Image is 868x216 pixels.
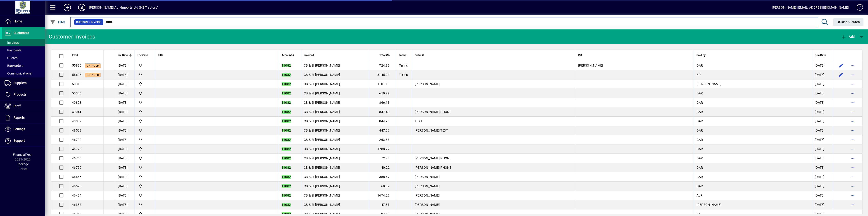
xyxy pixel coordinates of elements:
td: [DATE] [115,70,135,79]
span: 55836 [72,64,81,67]
a: Suppliers [2,77,45,89]
button: Clear [833,18,864,26]
span: 48563 [72,129,81,132]
em: 11082 [282,91,291,95]
td: [DATE] [812,117,833,126]
span: CB & SI [PERSON_NAME] [304,184,340,188]
span: On hold [87,74,99,77]
span: [PERSON_NAME] PHONE [415,166,451,169]
td: [DATE] [812,163,833,172]
a: Staff [2,101,45,112]
div: Inv Date [118,53,132,58]
em: 11082 [282,166,291,169]
button: More options [849,62,856,69]
span: Clear Search [837,20,860,24]
td: [DATE] [812,70,833,79]
td: 847.49 [369,107,396,117]
span: Backorders [5,64,23,67]
span: Invoices [5,41,19,44]
div: Due Date [815,53,830,58]
span: 46723 [72,147,81,151]
td: [DATE] [812,144,833,154]
span: Home [14,19,22,23]
span: Payments [5,48,22,52]
em: 11082 [282,129,291,132]
span: Filter [50,20,65,24]
a: Settings [2,124,45,135]
span: BD [697,73,701,77]
td: [DATE] [115,154,135,163]
button: More options [849,201,856,208]
span: GAR [697,64,703,67]
span: Ashburton [137,193,152,198]
span: 46575 [72,184,81,188]
td: [DATE] [115,79,135,89]
td: [DATE] [812,126,833,135]
span: [PERSON_NAME] [415,212,440,216]
td: [DATE] [115,144,135,154]
span: Ashburton [137,174,152,179]
span: Quotes [5,56,17,60]
div: [PERSON_NAME] [EMAIL_ADDRESS][DOMAIN_NAME] [772,4,849,11]
td: [DATE] [115,107,135,117]
a: Communications [2,70,45,77]
td: 724.83 [369,61,396,70]
span: [PERSON_NAME] [578,64,603,67]
td: 650.99 [369,89,396,98]
span: CB & SI [PERSON_NAME] [304,138,340,142]
span: 46434 [72,194,81,197]
span: GAR [697,166,703,169]
span: CB & SI [PERSON_NAME] [304,119,340,123]
td: [DATE] [115,135,135,144]
button: More options [849,99,856,106]
a: Payments [2,46,45,54]
button: Add [60,3,75,12]
td: [DATE] [812,98,833,107]
span: 46722 [72,138,81,142]
span: Terms [399,64,408,67]
span: Ashburton [137,91,152,96]
em: 11082 [282,110,291,114]
td: 40.22 [369,163,396,172]
div: Total ($) [372,53,394,58]
span: Ref [578,53,582,58]
td: [DATE] [812,135,833,144]
span: GAR [697,175,703,179]
em: 11082 [282,101,291,104]
button: Profile [75,3,89,12]
span: TEXT [415,119,422,123]
td: 866.13 [369,98,396,107]
span: Financial Year [13,153,33,156]
em: 11082 [282,203,291,206]
span: On hold [87,64,99,67]
span: Invoiced [304,53,314,58]
span: Ashburton [137,63,152,68]
span: Ashburton [137,137,152,142]
span: [PERSON_NAME] [415,175,440,179]
span: Communications [5,72,31,75]
span: Ashburton [137,156,152,161]
em: 11082 [282,175,291,179]
span: Ashburton [137,82,152,86]
span: CB & SI [PERSON_NAME] [304,175,340,179]
span: [PERSON_NAME] TEXT [415,129,448,132]
em: 11082 [282,64,291,67]
a: Knowledge Base [853,1,862,16]
div: Inv # [72,53,101,58]
span: GAR [697,156,703,160]
td: [DATE] [812,79,833,89]
em: 11082 [282,194,291,197]
span: Total ($) [379,53,390,58]
div: [PERSON_NAME] Agri-Imports Ltd (NZ Tractors) [89,4,158,11]
span: GAR [697,147,703,151]
td: [DATE] [812,61,833,70]
span: [PERSON_NAME] [415,82,440,86]
span: 46740 [72,156,81,160]
span: Add [841,35,855,38]
td: [DATE] [812,154,833,163]
span: Ashburton [137,72,152,77]
span: GAR [697,119,703,123]
td: [DATE] [812,172,833,182]
a: Quotes [2,54,45,62]
div: Customer Invoices [49,33,95,40]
